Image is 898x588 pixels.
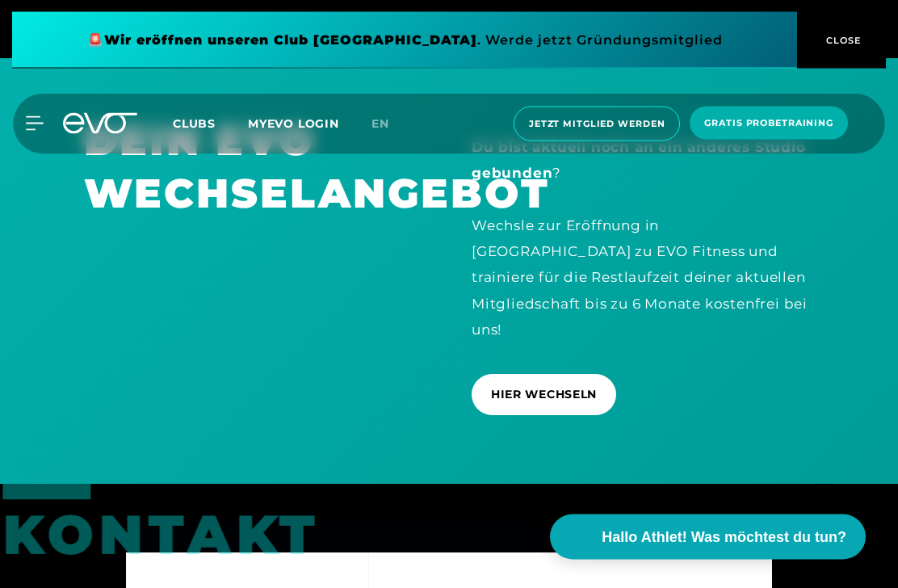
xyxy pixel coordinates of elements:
button: Hallo Athlet! Was möchtest du tun? [550,514,866,560]
a: en [371,115,409,133]
span: Clubs [173,116,216,131]
a: Clubs [173,115,248,131]
button: CLOSE [797,12,886,69]
h1: DEIN EVO WECHSELANGEBOT [84,115,426,220]
span: HIER WECHSELN [491,387,597,404]
a: MYEVO LOGIN [248,116,339,131]
a: Gratis Probetraining [685,107,853,141]
span: Gratis Probetraining [704,116,833,130]
div: ? Wechsle zur Eröffnung in [GEOGRAPHIC_DATA] zu EVO Fitness und trainiere für die Restlaufzeit de... [472,135,814,343]
span: en [371,116,389,131]
span: Hallo Athlet! Was möchtest du tun? [602,527,846,548]
span: CLOSE [822,33,862,48]
span: Jetzt Mitglied werden [529,117,665,131]
a: HIER WECHSELN [472,363,623,428]
a: Jetzt Mitglied werden [509,107,685,141]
